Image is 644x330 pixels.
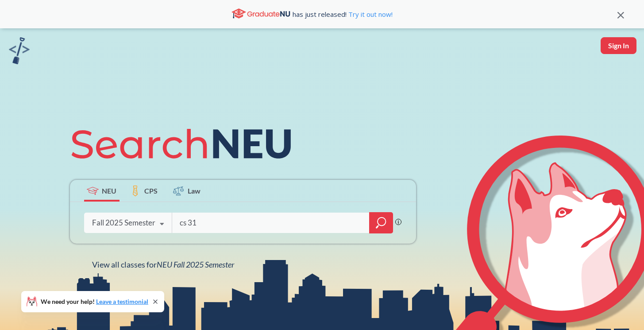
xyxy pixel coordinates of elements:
[347,10,393,19] a: Try it out now!
[41,299,148,305] span: We need your help!
[179,214,363,232] input: Class, professor, course number, "phrase"
[157,260,234,269] span: NEU Fall 2025 Semester
[188,186,201,196] span: Law
[92,260,234,269] span: View all classes for
[144,186,158,196] span: CPS
[96,298,148,305] a: Leave a testimonial
[92,218,155,228] div: Fall 2025 Semester
[369,212,393,233] div: magnifying glass
[376,217,386,229] svg: magnifying glass
[9,37,30,64] img: sandbox logo
[293,9,393,19] span: has just released!
[102,186,116,196] span: NEU
[601,37,636,54] button: Sign In
[9,37,30,67] a: sandbox logo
